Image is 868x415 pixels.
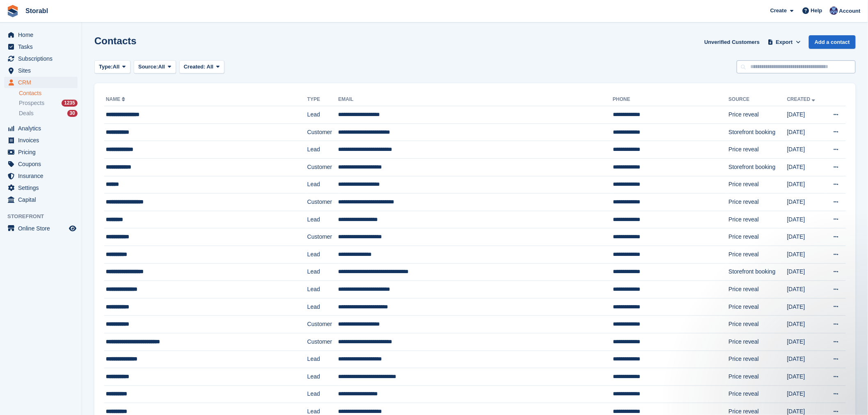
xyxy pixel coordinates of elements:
[138,63,158,71] span: Source:
[4,65,78,76] a: menu
[18,77,67,88] span: CRM
[7,5,19,17] img: stora-icon-8386f47178a22dfd0bd8f6a31ec36ba5ce8667c1dd55bd0f319d3a0aa187defe.svg
[207,64,214,70] span: All
[776,38,793,46] span: Export
[787,106,825,124] td: [DATE]
[729,281,787,299] td: Price reveal
[18,41,67,52] span: Tasks
[134,60,176,74] button: Source: All
[307,228,338,246] td: Customer
[62,100,78,107] div: 1235
[4,29,78,41] a: menu
[4,223,78,234] a: menu
[307,351,338,368] td: Lead
[787,211,825,228] td: [DATE]
[787,194,825,211] td: [DATE]
[68,223,78,233] a: Preview store
[729,228,787,246] td: Price reveal
[22,4,51,18] a: Storabl
[307,141,338,159] td: Lead
[18,29,67,41] span: Home
[307,176,338,194] td: Lead
[113,63,120,71] span: All
[307,385,338,403] td: Lead
[839,7,861,15] span: Account
[307,158,338,176] td: Customer
[787,333,825,351] td: [DATE]
[307,194,338,211] td: Customer
[307,281,338,299] td: Lead
[811,7,822,15] span: Help
[19,89,78,97] a: Contacts
[787,263,825,281] td: [DATE]
[338,93,613,106] th: Email
[94,60,130,74] button: Type: All
[18,170,67,182] span: Insurance
[787,281,825,299] td: [DATE]
[729,106,787,124] td: Price reveal
[19,109,78,118] a: Deals 30
[809,35,856,49] a: Add a contact
[729,351,787,368] td: Price reveal
[307,263,338,281] td: Lead
[4,158,78,170] a: menu
[307,368,338,386] td: Lead
[4,77,78,88] a: menu
[307,211,338,228] td: Lead
[18,158,67,170] span: Coupons
[19,99,78,107] a: Prospects 1235
[830,7,838,15] img: Tegan Ewart
[729,246,787,263] td: Price reveal
[94,35,137,46] h1: Contacts
[729,141,787,159] td: Price reveal
[4,41,78,52] a: menu
[4,170,78,182] a: menu
[18,182,67,194] span: Settings
[729,211,787,228] td: Price reveal
[18,135,67,146] span: Invoices
[4,53,78,64] a: menu
[307,93,338,106] th: Type
[19,99,44,107] span: Prospects
[729,123,787,141] td: Storefront booking
[787,385,825,403] td: [DATE]
[4,146,78,158] a: menu
[99,63,113,71] span: Type:
[18,194,67,205] span: Capital
[729,298,787,316] td: Price reveal
[729,263,787,281] td: Storefront booking
[179,60,224,74] button: Created: All
[18,123,67,134] span: Analytics
[307,333,338,351] td: Customer
[787,351,825,368] td: [DATE]
[766,35,802,49] button: Export
[307,123,338,141] td: Customer
[4,182,78,194] a: menu
[787,298,825,316] td: [DATE]
[701,35,763,49] a: Unverified Customers
[4,194,78,205] a: menu
[7,212,82,221] span: Storefront
[18,53,67,64] span: Subscriptions
[787,246,825,263] td: [DATE]
[184,64,206,70] span: Created:
[787,316,825,333] td: [DATE]
[770,7,787,15] span: Create
[307,298,338,316] td: Lead
[106,96,127,102] a: Name
[729,316,787,333] td: Price reveal
[729,333,787,351] td: Price reveal
[729,194,787,211] td: Price reveal
[729,385,787,403] td: Price reveal
[787,158,825,176] td: [DATE]
[307,106,338,124] td: Lead
[787,141,825,159] td: [DATE]
[158,63,165,71] span: All
[307,246,338,263] td: Lead
[67,110,78,117] div: 30
[729,93,787,106] th: Source
[18,146,67,158] span: Pricing
[787,96,817,102] a: Created
[787,176,825,194] td: [DATE]
[729,176,787,194] td: Price reveal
